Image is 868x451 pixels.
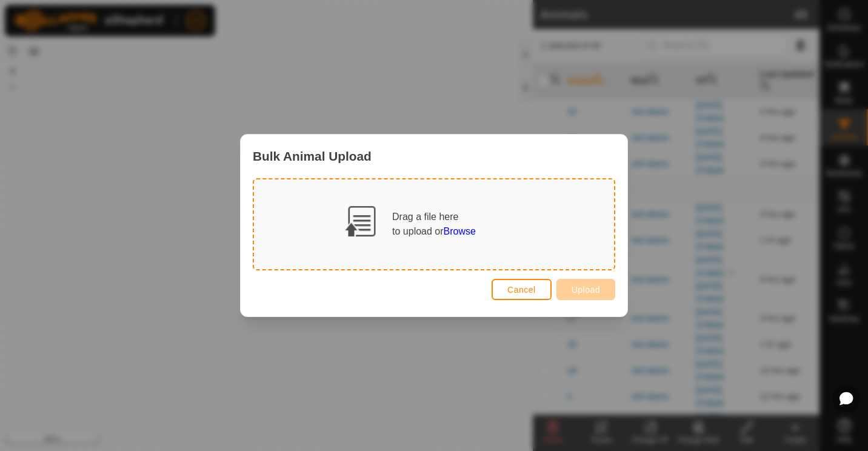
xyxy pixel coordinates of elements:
span: Bulk Animal Upload [253,147,372,165]
span: Browse [444,226,476,236]
div: to upload or [392,224,476,239]
div: Drag a file here [392,210,476,239]
button: Cancel [492,279,552,300]
button: Upload [556,279,615,300]
span: Cancel [507,285,536,295]
span: Upload [572,285,600,295]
